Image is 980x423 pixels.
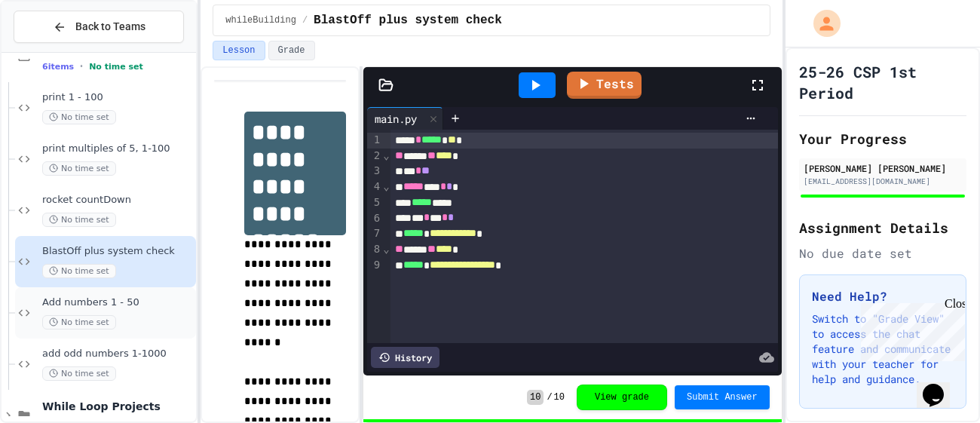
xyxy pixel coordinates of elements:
[42,194,193,207] span: rocket countDown
[371,347,439,368] div: History
[42,245,193,258] span: BlastOff plus system check
[687,391,758,403] span: Submit Answer
[42,213,116,227] span: No time set
[213,41,265,60] button: Lesson
[367,133,382,149] div: 1
[42,264,116,278] span: No time set
[42,348,193,360] span: add odd numbers 1-1000
[42,366,116,381] span: No time set
[382,243,390,255] span: Fold line
[367,149,382,164] div: 2
[367,258,382,274] div: 9
[367,195,382,211] div: 5
[798,6,844,41] div: My Account
[812,287,954,305] h3: Need Help?
[527,390,544,405] span: 10
[268,41,315,60] button: Grade
[382,149,390,161] span: Fold line
[6,6,104,96] div: Chat with us now!Close
[799,128,966,149] h2: Your Progress
[42,91,193,104] span: print 1 - 100
[367,226,382,242] div: 7
[42,400,193,413] span: While Loop Projects
[42,315,116,330] span: No time set
[14,11,184,43] button: Back to Teams
[917,363,965,408] iframe: chat widget
[42,110,116,124] span: No time set
[42,296,193,309] span: Add numbers 1 - 50
[382,180,390,192] span: Fold line
[42,161,116,176] span: No time set
[547,391,552,403] span: /
[367,211,382,227] div: 6
[812,311,954,387] p: Switch to "Grade View" to access the chat feature and communicate with your teacher for help and ...
[567,72,642,99] a: Tests
[799,61,966,103] h1: 25-26 CSP 1st Period
[799,244,966,262] div: No due date set
[367,107,443,130] div: main.py
[42,143,193,155] span: print multiples of 5, 1-100
[577,385,667,410] button: View grade
[367,111,424,127] div: main.py
[225,14,296,26] span: whileBuilding
[855,297,965,361] iframe: chat widget
[554,391,565,403] span: 10
[75,19,145,35] span: Back to Teams
[367,242,382,258] div: 8
[367,179,382,195] div: 4
[80,60,83,72] span: •
[367,164,382,179] div: 3
[89,62,143,72] span: No time set
[42,62,74,72] span: 6 items
[314,11,502,29] span: BlastOff plus system check
[804,176,962,187] div: [EMAIL_ADDRESS][DOMAIN_NAME]
[799,217,966,238] h2: Assignment Details
[675,385,770,409] button: Submit Answer
[804,161,962,175] div: [PERSON_NAME] [PERSON_NAME]
[302,14,308,26] span: /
